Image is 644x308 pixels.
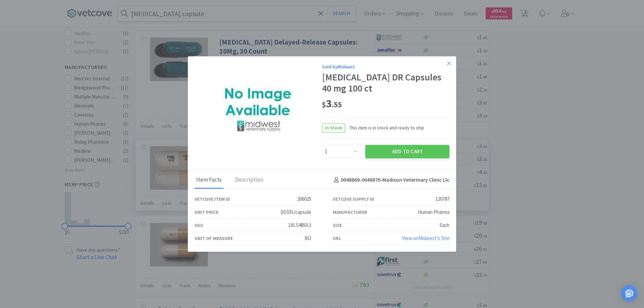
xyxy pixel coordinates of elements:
[233,172,265,189] div: Description
[281,208,311,216] div: $0.035/capsule
[195,222,203,229] div: SKU
[333,195,374,203] div: Vetcove Supply ID
[288,221,311,229] div: 191.54850.3
[322,63,449,70] div: Sold by Midwest
[332,100,342,109] span: . 55
[621,285,637,301] div: Open Intercom Messenger
[439,221,449,229] div: Each
[333,235,341,242] div: URL
[195,172,223,189] div: Item Facts
[322,100,326,109] span: $
[195,195,230,203] div: Vetcove Item ID
[345,124,424,131] span: This item is in stock and ready to ship
[297,195,311,203] div: 206025
[322,72,449,94] div: [MEDICAL_DATA] DR Capsules 40 mg 100 ct
[305,234,311,242] div: BO
[418,208,449,216] div: Human Pharma
[195,208,218,216] div: Unit Price
[322,97,342,110] span: 3
[402,235,449,241] a: View onMidwest's Site
[435,195,449,203] div: 120787
[322,124,345,132] span: In Stock
[195,235,233,242] div: Unit of Measure
[333,208,367,216] div: Manufacturer
[222,82,295,139] img: 62bc1f06f0a34a3e903a5635ac64e2d6_120787.jpeg
[365,145,449,158] button: Add to Cart
[331,176,449,185] h4: 0048869-0048870 - Madison Veterinary Clinic Llc
[333,222,342,229] div: Size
